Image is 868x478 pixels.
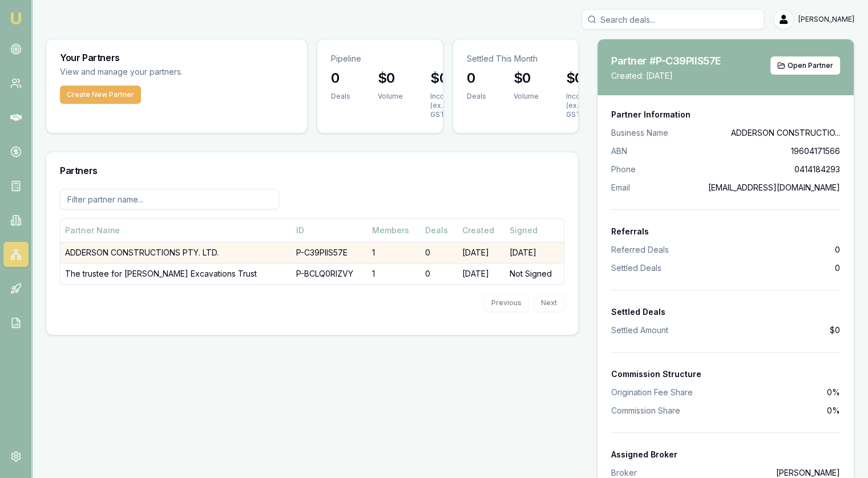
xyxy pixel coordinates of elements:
div: Income (ex. GST) [430,92,455,119]
span: ADDERSON CONSTRUCTIO... [731,127,840,139]
div: Not Signed [509,268,559,279]
span: Referred Deals [611,244,669,256]
td: ADDERSON CONSTRUCTIONS PTY. LTD. [60,242,292,263]
div: Partner Name [65,225,287,236]
td: [DATE] [458,242,505,263]
td: The trustee for [PERSON_NAME] Excavations Trust [60,263,292,284]
span: 0 [835,262,840,274]
span: Origination Fee Share [611,387,693,398]
span: 0% [827,405,840,416]
div: Deals [425,225,453,236]
div: Members [372,225,416,236]
span: [EMAIL_ADDRESS][DOMAIN_NAME] [708,182,840,193]
span: 0 [835,244,840,256]
td: 1 [368,242,421,263]
div: Commission Structure [611,368,840,380]
span: Email [611,182,630,193]
td: [DATE] [504,242,564,263]
div: Deals [467,92,486,101]
input: Filter partner name... [60,189,279,209]
h3: Partners [60,166,564,175]
img: emu-icon-u.png [9,11,23,25]
h3: $0 [378,69,403,87]
span: Open Partner [788,61,833,70]
span: [PERSON_NAME] [798,15,854,24]
h3: $0 [566,69,591,87]
div: Referrals [611,226,840,237]
h3: 0 [331,69,350,87]
span: Commission Share [611,405,680,416]
td: 0 [421,242,457,263]
td: P-BCLQ0RIZVY [292,263,368,284]
span: Settled Amount [611,325,668,336]
span: Business Name [611,127,668,139]
div: Signed [509,225,559,236]
div: Created [462,225,500,236]
td: 0 [421,263,457,284]
h3: $0 [430,69,455,87]
td: P-C39PIIS57E [292,242,368,263]
span: 19604171566 [791,145,840,157]
span: 0% [827,387,840,398]
div: Partner Information [611,109,840,120]
div: Assigned Broker [611,449,840,460]
button: Create New Partner [60,86,141,104]
td: 1 [368,263,421,284]
div: Volume [514,92,539,101]
h3: Partner #P-C39PIIS57E [611,53,740,69]
button: Open Partner [770,56,840,75]
td: [DATE] [458,263,505,284]
span: $0 [830,325,840,336]
span: Phone [611,164,636,175]
p: Pipeline [331,53,429,64]
span: Settled Deals [611,262,661,274]
p: Settled This Month [467,53,565,64]
span: 0414184293 [794,164,840,175]
p: Created: [DATE] [611,70,740,82]
div: ID [296,225,363,236]
div: Income (ex. GST) [566,92,591,119]
div: Settled Deals [611,306,840,318]
span: ABN [611,145,627,157]
div: Volume [378,92,403,101]
h3: Your Partners [60,53,293,62]
div: Deals [331,92,350,101]
h3: $0 [514,69,539,87]
h3: 0 [467,69,486,87]
input: Search deals [582,9,764,30]
p: View and manage your partners. [60,66,293,79]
